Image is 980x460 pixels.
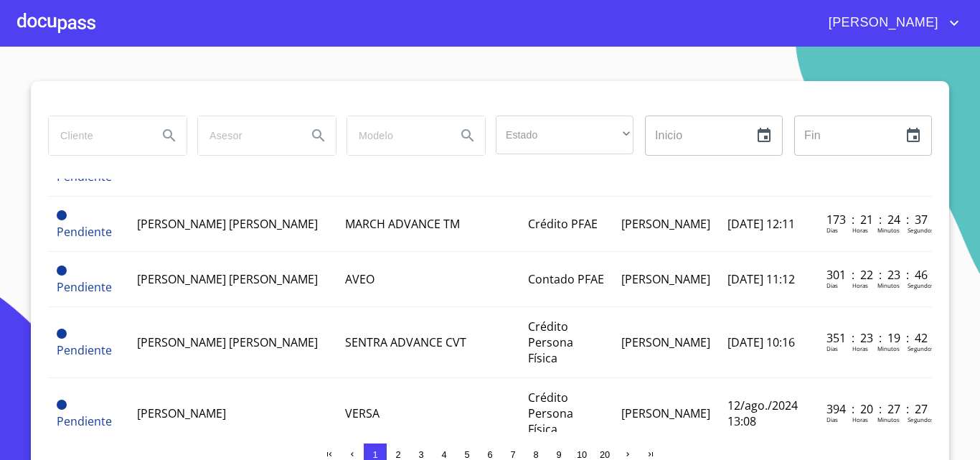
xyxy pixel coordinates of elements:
span: [DATE] 12:11 [727,216,795,232]
span: 9 [556,449,561,460]
div: ​ [496,116,633,154]
span: Pendiente [57,224,112,240]
p: Horas [852,226,868,234]
span: 20 [600,449,610,460]
span: [PERSON_NAME] [621,334,710,350]
p: Minutos [877,281,900,289]
span: Pendiente [57,329,67,339]
button: Search [152,118,187,153]
span: 7 [510,449,515,460]
p: Dias [826,281,838,289]
p: 351 : 23 : 19 : 42 [826,330,923,346]
p: Dias [826,226,838,234]
p: 301 : 22 : 23 : 46 [826,267,923,283]
span: 2 [395,449,400,460]
p: Segundos [908,226,934,234]
p: Dias [826,416,838,423]
span: 5 [464,449,469,460]
p: Horas [852,281,868,289]
input: search [49,116,146,155]
span: VERSA [345,405,380,421]
p: Minutos [877,344,900,352]
p: Segundos [908,344,934,352]
span: SENTRA ADVANCE CVT [345,334,466,350]
span: Pendiente [57,342,112,358]
span: MARCH ADVANCE TM [345,216,460,232]
span: 1 [372,449,377,460]
span: AVEO [345,271,374,287]
span: Pendiente [57,400,67,410]
span: [PERSON_NAME] [PERSON_NAME] [137,271,318,287]
p: 394 : 20 : 27 : 27 [826,401,923,417]
p: Horas [852,416,868,423]
p: Minutos [877,416,900,423]
span: [DATE] 10:16 [727,334,795,350]
button: account of current user [818,11,963,34]
button: Search [301,118,336,153]
span: Crédito Persona Física [528,390,573,437]
input: search [198,116,296,155]
span: [PERSON_NAME] [621,271,710,287]
span: [PERSON_NAME] [PERSON_NAME] [137,216,318,232]
span: [PERSON_NAME] [137,405,226,421]
span: Crédito PFAE [528,216,598,232]
p: Dias [826,344,838,352]
p: Minutos [877,226,900,234]
p: 173 : 21 : 24 : 37 [826,212,923,227]
span: [PERSON_NAME] [818,11,946,34]
span: [PERSON_NAME] [PERSON_NAME] [137,334,318,350]
p: Segundos [908,416,934,423]
span: Pendiente [57,413,112,429]
span: 4 [441,449,446,460]
span: 12/ago./2024 13:08 [727,398,798,429]
span: [PERSON_NAME] [621,405,710,421]
input: search [347,116,445,155]
span: 6 [487,449,492,460]
span: Crédito Persona Física [528,319,573,366]
span: Contado PFAE [528,271,604,287]
span: Pendiente [57,266,67,276]
span: [DATE] 11:12 [727,271,795,287]
button: Search [451,118,485,153]
p: Horas [852,344,868,352]
p: Segundos [908,281,934,289]
span: 3 [418,449,423,460]
span: [PERSON_NAME] [621,216,710,232]
span: Pendiente [57,279,112,295]
span: 8 [533,449,538,460]
span: 10 [577,449,587,460]
span: Pendiente [57,210,67,220]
